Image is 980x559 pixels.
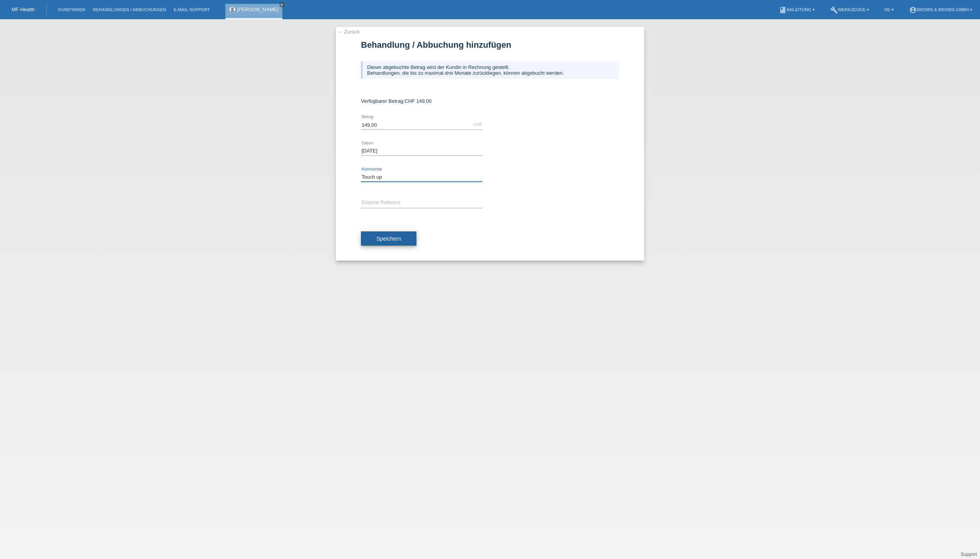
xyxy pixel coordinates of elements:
button: Speichern [361,231,416,246]
a: close [279,2,285,7]
h1: Behandlung / Abbuchung hinzufügen [361,40,619,50]
i: book [779,6,787,14]
a: Support [961,552,977,557]
a: Behandlungen / Abbuchungen [89,7,170,12]
div: CHF [473,122,482,127]
i: build [830,6,838,14]
i: account_circle [909,6,917,14]
span: Speichern [376,236,401,242]
a: buildWerkzeuge ▾ [826,7,873,12]
span: CHF 149.00 [404,98,431,104]
div: Verfügbarer Betrag: [361,98,619,104]
div: Dieser abgebuchte Betrag wird der Kundin in Rechnung gestellt. Behandlungen, die bis zu maximal d... [361,61,619,79]
a: MF Health [12,7,35,12]
i: close [280,3,284,7]
a: ← Zurück [338,29,359,35]
a: [PERSON_NAME] [237,7,279,12]
a: DE ▾ [881,7,898,12]
a: bookAnleitung ▾ [775,7,819,12]
a: Kund*innen [54,7,89,12]
a: account_circleBrows & Brows GmbH ▾ [905,7,976,12]
a: E-Mail Support [170,7,214,12]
